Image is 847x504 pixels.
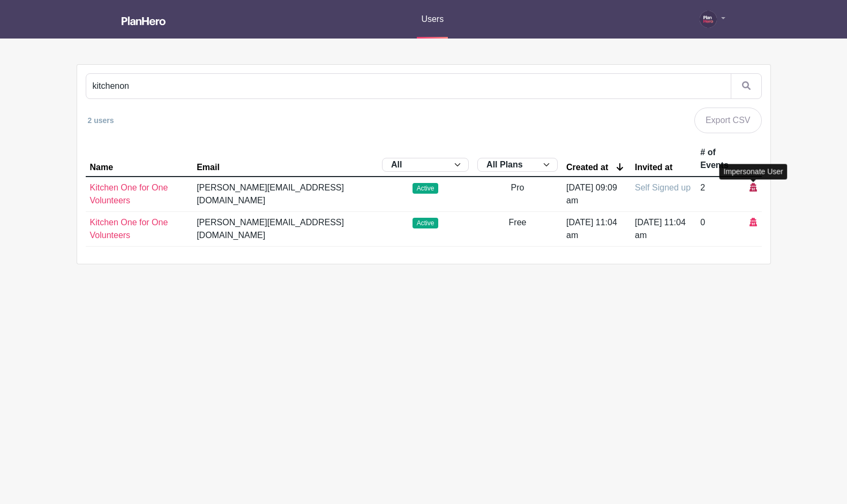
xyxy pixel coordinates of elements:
[90,218,168,240] a: Kitchen One for One Volunteers
[192,212,378,247] td: [PERSON_NAME][EMAIL_ADDRESS][DOMAIN_NAME]
[694,108,762,133] a: Export CSV
[635,183,691,192] span: Self Signed up
[86,73,731,99] input: Search by name or email...
[635,163,692,172] a: Invited at
[90,183,168,205] a: Kitchen One for One Volunteers
[122,17,166,25] img: logo_white-6c42ec7e38ccf1d336a20a19083b03d10ae64f83f12c07503d8b9e83406b4c7d.svg
[566,163,626,172] a: Created at
[473,212,562,247] td: Free
[413,183,438,194] span: Active
[696,177,745,212] td: 2
[635,163,672,172] div: Invited at
[631,212,696,247] td: [DATE] 11:04 am
[562,177,631,212] td: [DATE] 09:09 am
[197,163,220,172] div: Email
[192,177,378,212] td: [PERSON_NAME][EMAIL_ADDRESS][DOMAIN_NAME]
[719,164,788,179] div: Impersonate User
[421,14,444,24] span: Users
[696,212,745,247] td: 0
[197,163,373,172] a: Email
[473,177,562,212] td: Pro
[562,212,631,247] td: [DATE] 11:04 am
[700,11,717,28] img: PH-Logo-Circle-Centered-Purple.jpg
[413,218,438,228] span: Active
[90,163,189,172] a: Name
[88,116,114,125] small: 2 users
[90,163,114,172] div: Name
[566,163,608,172] div: Created at
[696,142,745,177] th: # of Events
